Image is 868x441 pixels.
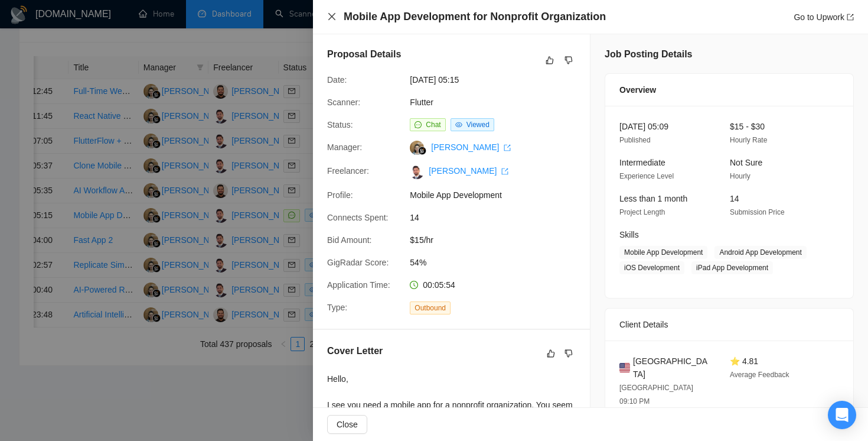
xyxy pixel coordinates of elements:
span: Skills [619,230,639,239]
span: ⭐ 4.81 [730,356,758,366]
span: [DATE] 05:15 [410,73,587,86]
span: export [501,168,508,175]
h5: Job Posting Details [605,47,692,61]
span: Mobile App Development [619,246,707,259]
a: [PERSON_NAME] export [429,166,508,176]
span: [DATE] 05:09 [619,122,668,131]
span: Status: [327,120,353,129]
span: 14 [410,211,587,224]
span: GigRadar Score: [327,258,389,267]
span: message [415,121,422,128]
span: Date: [327,75,347,85]
span: [GEOGRAPHIC_DATA] [633,355,711,381]
span: export [847,14,854,21]
span: $15 - $30 [730,122,765,131]
span: Bid Amount: [327,235,372,245]
h5: Proposal Details [327,47,401,61]
a: Flutter [410,98,433,107]
span: Connects Spent: [327,213,389,222]
span: Scanner: [327,98,360,107]
span: [GEOGRAPHIC_DATA] 09:10 PM [619,384,693,406]
button: dislike [562,53,576,67]
img: 🇺🇸 [619,361,630,374]
span: Profile: [327,190,353,200]
span: Type: [327,303,347,312]
a: Go to Upworkexport [794,12,854,22]
span: Chat [426,121,440,129]
span: Intermediate [619,158,665,167]
span: iOS Development [619,261,684,274]
span: Not Sure [730,158,762,167]
span: Submission Price [730,208,785,216]
span: $15/hr [410,234,587,247]
span: Application Time: [327,280,390,290]
button: Close [327,12,337,22]
span: clock-circle [410,281,418,289]
span: Overview [619,83,656,96]
img: c1MSmfSkBa-_Vn8ErhiywlyWfhtOihQPJ8VL00_RnJAHe_BOPm6DM4imQAwRyukePe [410,165,424,179]
span: dislike [564,56,573,65]
img: gigradar-bm.png [418,147,426,155]
span: export [504,144,511,151]
span: 14 [730,194,739,203]
div: Client Details [619,309,839,341]
span: Hourly Rate [730,136,767,144]
span: like [547,349,555,358]
button: Close [327,415,367,434]
a: [PERSON_NAME] export [431,142,511,152]
span: Viewed [466,121,490,129]
span: Outbound [410,301,451,314]
button: like [544,346,558,361]
span: eye [455,121,462,128]
span: Less than 1 month [619,194,687,203]
span: Hourly [730,172,750,180]
span: Freelancer: [327,166,369,176]
span: 00:05:54 [423,280,455,290]
span: Close [337,418,358,431]
span: close [327,12,337,21]
span: 54% [410,256,587,269]
span: dislike [564,349,573,358]
span: iPad App Development [691,261,773,274]
h5: Cover Letter [327,344,383,358]
button: like [543,53,557,67]
span: Manager: [327,142,362,152]
span: Project Length [619,208,665,216]
span: like [546,56,554,65]
span: Average Feedback [730,371,789,379]
span: Android App Development [714,246,806,259]
span: Mobile App Development [410,189,587,202]
span: Experience Level [619,172,674,180]
h4: Mobile App Development for Nonprofit Organization [344,9,606,24]
div: Open Intercom Messenger [828,401,856,429]
span: Published [619,136,651,144]
button: dislike [562,346,576,361]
